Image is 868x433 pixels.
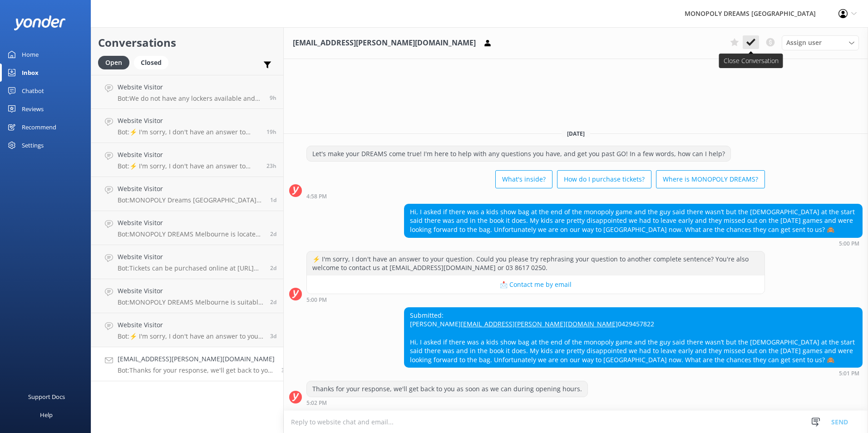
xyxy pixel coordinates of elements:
span: Oct 07 2025 07:25am (UTC +11:00) Australia/Sydney [270,230,276,238]
div: Hi, I asked if there was a kids show bag at the end of the monopoly game and the guy said there w... [404,204,862,237]
div: ⚡ I'm sorry, I don't have an answer to your question. Could you please try rephrasing your questi... [307,251,764,276]
div: Oct 05 2025 05:01pm (UTC +11:00) Australia/Sydney [404,370,863,376]
img: yonder-white-logo.png [14,15,66,30]
div: Assign User [782,35,859,50]
div: Chatbot [22,82,44,100]
a: Website VisitorBot:⚡ I'm sorry, I don't have an answer to your question. Could you please try rep... [91,313,283,347]
strong: 5:02 PM [306,400,327,406]
button: 📩 Contact me by email [307,276,764,294]
h4: Website Visitor [118,252,263,262]
span: Oct 06 2025 01:26pm (UTC +11:00) Australia/Sydney [270,298,276,306]
div: Closed [134,56,168,69]
div: Submitted: [PERSON_NAME] 0429457822 Hi, I asked if there was a kids show bag at the end of the mo... [404,308,862,368]
p: Bot: Tickets can be purchased online at [URL][DOMAIN_NAME] or at our admissions desk. It is highl... [118,264,263,272]
span: Oct 06 2025 08:36am (UTC +11:00) Australia/Sydney [270,332,276,340]
p: Bot: Thanks for your response, we'll get back to you as soon as we can during opening hours. [118,366,275,374]
p: Bot: ⚡ I'm sorry, I don't have an answer to your question. Could you please try rephrasing your q... [118,162,260,170]
button: Where is MONOPOLY DREAMS? [656,170,765,188]
p: Bot: MONOPOLY DREAMS Melbourne is located on the Lower Ground Floor of [GEOGRAPHIC_DATA]. To acce... [118,230,263,238]
h4: Website Visitor [118,150,260,160]
span: Oct 08 2025 11:25am (UTC +11:00) Australia/Sydney [266,162,276,170]
span: Oct 09 2025 02:01am (UTC +11:00) Australia/Sydney [270,94,276,102]
button: What's inside? [495,170,552,188]
span: Oct 05 2025 05:01pm (UTC +11:00) Australia/Sydney [281,366,288,374]
div: Home [22,45,39,64]
strong: 5:00 PM [839,241,859,246]
p: Bot: ⚡ I'm sorry, I don't have an answer to your question. Could you please try rephrasing your q... [118,128,260,136]
a: [EMAIL_ADDRESS][PERSON_NAME][DOMAIN_NAME]Bot:Thanks for your response, we'll get back to you as s... [91,347,283,381]
div: Oct 05 2025 05:00pm (UTC +11:00) Australia/Sydney [404,240,863,246]
span: [DATE] [562,130,590,138]
h2: Conversations [98,34,276,51]
h4: Website Visitor [118,82,263,92]
div: Oct 05 2025 05:02pm (UTC +11:00) Australia/Sydney [306,399,588,406]
span: Oct 06 2025 04:51pm (UTC +11:00) Australia/Sydney [270,264,276,272]
div: Recommend [22,118,56,136]
span: Oct 07 2025 12:22pm (UTC +11:00) Australia/Sydney [270,196,276,204]
div: Oct 05 2025 05:00pm (UTC +11:00) Australia/Sydney [306,296,765,303]
div: Help [40,406,53,424]
a: Website VisitorBot:⚡ I'm sorry, I don't have an answer to your question. Could you please try rep... [91,143,283,177]
a: [EMAIL_ADDRESS][PERSON_NAME][DOMAIN_NAME] [461,320,618,328]
div: Thanks for your response, we'll get back to you as soon as we can during opening hours. [307,381,587,397]
a: Website VisitorBot:We do not have any lockers available and cannot store any bags, luggage, or ot... [91,75,283,109]
div: Settings [22,136,44,154]
a: Closed [134,57,173,67]
strong: 4:58 PM [306,194,327,199]
strong: 5:01 PM [839,371,859,376]
a: Open [98,57,134,67]
p: Bot: ⚡ I'm sorry, I don't have an answer to your question. Could you please try rephrasing your q... [118,332,263,340]
button: How do I purchase tickets? [557,170,651,188]
p: Bot: MONOPOLY DREAMS Melbourne is suitable for all ages, including 2-year-olds. However, please n... [118,298,263,306]
h4: Website Visitor [118,218,263,228]
div: Let's make your DREAMS come true! I'm here to help with any questions you have, and get you past ... [307,146,730,162]
a: Website VisitorBot:MONOPOLY DREAMS Melbourne is located on the Lower Ground Floor of [GEOGRAPHIC_... [91,211,283,245]
p: Bot: MONOPOLY Dreams [GEOGRAPHIC_DATA] welcomes school excursions for primary, secondary, and ter... [118,196,263,204]
strong: 5:00 PM [306,297,327,303]
h4: [EMAIL_ADDRESS][PERSON_NAME][DOMAIN_NAME] [118,354,275,364]
span: Assign user [786,38,822,48]
div: Open [98,56,129,69]
h4: Website Visitor [118,286,263,296]
a: Website VisitorBot:Tickets can be purchased online at [URL][DOMAIN_NAME] or at our admissions des... [91,245,283,279]
div: Reviews [22,100,44,118]
p: Bot: We do not have any lockers available and cannot store any bags, luggage, or other items. [118,94,263,103]
div: Inbox [22,64,39,82]
a: Website VisitorBot:⚡ I'm sorry, I don't have an answer to your question. Could you please try rep... [91,109,283,143]
a: Website VisitorBot:MONOPOLY DREAMS Melbourne is suitable for all ages, including 2-year-olds. How... [91,279,283,313]
div: Support Docs [28,388,65,406]
h4: Website Visitor [118,184,263,194]
h4: Website Visitor [118,116,260,126]
a: Website VisitorBot:MONOPOLY Dreams [GEOGRAPHIC_DATA] welcomes school excursions for primary, seco... [91,177,283,211]
div: Oct 05 2025 04:58pm (UTC +11:00) Australia/Sydney [306,193,765,199]
h4: Website Visitor [118,320,263,330]
span: Oct 08 2025 03:32pm (UTC +11:00) Australia/Sydney [266,128,276,136]
h3: [EMAIL_ADDRESS][PERSON_NAME][DOMAIN_NAME] [293,37,476,49]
